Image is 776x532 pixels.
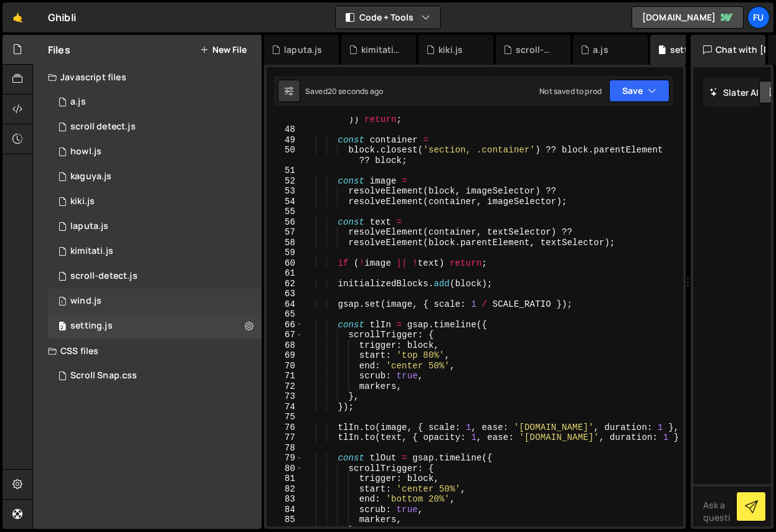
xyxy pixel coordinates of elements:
div: 82 [267,484,303,495]
div: 57 [267,227,303,238]
div: kiki.js [70,196,95,207]
div: 55 [267,207,303,217]
div: 49 [267,135,303,146]
div: Scroll Snap.css [70,370,137,381]
button: New File [200,45,247,55]
div: 81 [267,474,303,484]
div: scroll-detect.js [516,44,556,56]
div: 17069/47065.js [48,90,262,114]
a: 🤙 [2,2,33,32]
div: wind.js [70,296,102,307]
div: 17069/47029.js [48,139,262,164]
div: kiki.js [438,44,463,56]
div: 76 [267,422,303,433]
div: 17069/46980.css [48,363,262,388]
div: 66 [267,320,303,330]
div: 59 [267,248,303,258]
div: CSS files [33,338,262,363]
div: Javascript files [33,65,262,90]
div: kimitati.js [361,44,401,56]
div: 80 [267,464,303,474]
div: 65 [267,309,303,320]
div: 72 [267,381,303,392]
div: 48 [267,124,303,135]
div: Saved [305,86,383,96]
div: 75 [267,412,303,422]
div: 63 [267,289,303,299]
div: 62 [267,279,303,289]
div: kimitati.js [70,246,113,257]
div: 17069/47266.js [48,264,262,289]
a: [DOMAIN_NAME] [632,6,744,29]
div: kaguya.js [70,171,111,182]
div: 84 [267,505,303,515]
div: 17069/47032.js [48,314,262,338]
div: 78 [267,443,303,454]
button: Save [609,80,670,102]
div: Chat with [PERSON_NAME] [691,35,765,65]
div: 61 [267,268,303,279]
div: 64 [267,299,303,310]
div: 17069/47030.js [48,164,262,189]
div: laputa.js [70,221,108,232]
div: 17069/46978.js [48,239,262,264]
div: 56 [267,217,303,228]
div: 83 [267,494,303,505]
div: 20 seconds ago [328,86,383,96]
div: 70 [267,361,303,371]
div: 17069/47028.js [48,214,262,239]
div: howl.js [70,146,102,157]
div: 52 [267,176,303,187]
div: 79 [267,453,303,464]
div: setting.js [70,320,113,332]
div: 77 [267,432,303,443]
div: Not saved to prod [539,86,602,96]
div: 17069/47026.js [48,289,262,314]
div: 53 [267,186,303,197]
div: 60 [267,258,303,269]
div: a.js [70,96,86,108]
div: scroll detect.js [70,121,136,133]
a: Fu [747,6,770,29]
div: 50 [267,145,303,166]
div: 54 [267,197,303,207]
div: scroll detect.js [48,114,262,139]
span: 1 [59,297,66,307]
div: laputa.js [284,44,322,56]
div: 67 [267,330,303,340]
span: 2 [59,322,66,332]
div: 51 [267,166,303,176]
div: 85 [267,515,303,525]
div: 69 [267,350,303,361]
h2: Slater AI [709,86,759,98]
div: 58 [267,238,303,248]
h2: Files [48,43,70,57]
div: setting.js [670,44,710,56]
div: 73 [267,391,303,402]
div: scroll-detect.js [70,271,138,282]
div: 68 [267,340,303,351]
div: 71 [267,371,303,381]
div: Ghibli [48,10,76,25]
div: a.js [593,44,608,56]
div: 74 [267,402,303,413]
div: 17069/47031.js [48,189,262,214]
button: Code + Tools [336,6,440,29]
